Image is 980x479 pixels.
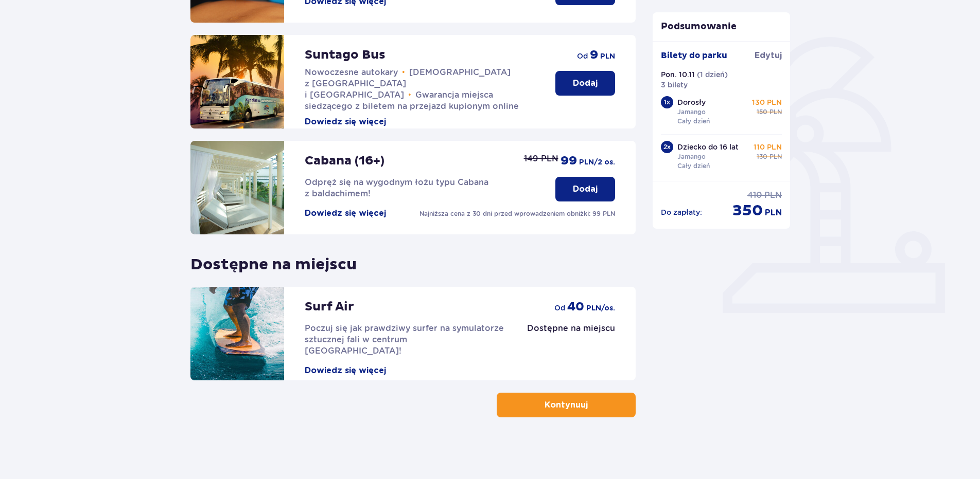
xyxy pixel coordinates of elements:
[661,141,673,153] div: 2 x
[305,299,354,315] p: Surf Air
[757,152,767,161] span: 130
[661,80,688,90] p: 3 bilety
[190,141,284,234] img: attraction
[579,157,615,168] span: PLN /2 os.
[677,152,706,161] p: Jamango
[677,117,710,126] p: Cały dzień
[545,399,588,411] p: Kontynuuj
[305,67,511,100] span: [DEMOGRAPHIC_DATA] z [GEOGRAPHIC_DATA] i [GEOGRAPHIC_DATA]
[661,96,673,108] div: 1 x
[524,153,558,164] p: 149 PLN
[190,247,357,274] p: Dostępne na miejscu
[677,97,706,107] p: Dorosły
[305,67,398,77] span: Nowoczesne autokary
[190,287,284,380] img: attraction
[661,69,695,80] p: Pon. 10.11
[732,201,763,220] span: 350
[573,78,598,89] p: Dodaj
[661,207,702,217] p: Do zapłaty :
[755,50,782,61] span: Edytuj
[305,365,386,376] button: Dowiedz się więcej
[305,47,386,63] p: Suntago Bus
[190,35,284,128] img: attraction
[677,161,710,171] p: Cały dzień
[527,323,615,334] p: Dostępne na miejscu
[653,21,791,33] p: Podsumowanie
[754,142,782,152] p: 110 PLN
[402,67,405,78] span: •
[661,50,727,61] p: Bilety do parku
[555,177,615,201] button: Dodaj
[554,303,565,313] span: od
[573,183,598,195] p: Dodaj
[408,90,411,100] span: •
[764,190,782,201] span: PLN
[419,209,615,218] p: Najniższa cena z 30 dni przed wprowadzeniem obniżki: 99 PLN
[769,152,782,161] span: PLN
[567,299,584,315] span: 40
[752,97,782,107] p: 130 PLN
[305,153,384,169] p: Cabana (16+)
[305,323,504,356] span: Poczuj się jak prawdziwy surfer na symulatorze sztucznej fali w centrum [GEOGRAPHIC_DATA]!
[677,107,706,117] p: Jamango
[697,69,728,80] p: ( 1 dzień )
[305,177,488,198] span: Odpręż się na wygodnym łożu typu Cabana z baldachimem!
[561,153,577,169] span: 99
[757,107,767,117] span: 150
[586,303,615,314] span: PLN /os.
[305,208,386,219] button: Dowiedz się więcej
[497,393,636,417] button: Kontynuuj
[305,116,386,127] button: Dowiedz się więcej
[677,142,739,152] p: Dziecko do 16 lat
[590,47,598,63] span: 9
[769,107,782,117] span: PLN
[600,51,615,62] span: PLN
[765,207,782,218] span: PLN
[747,190,762,201] span: 410
[555,71,615,96] button: Dodaj
[577,51,588,61] span: od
